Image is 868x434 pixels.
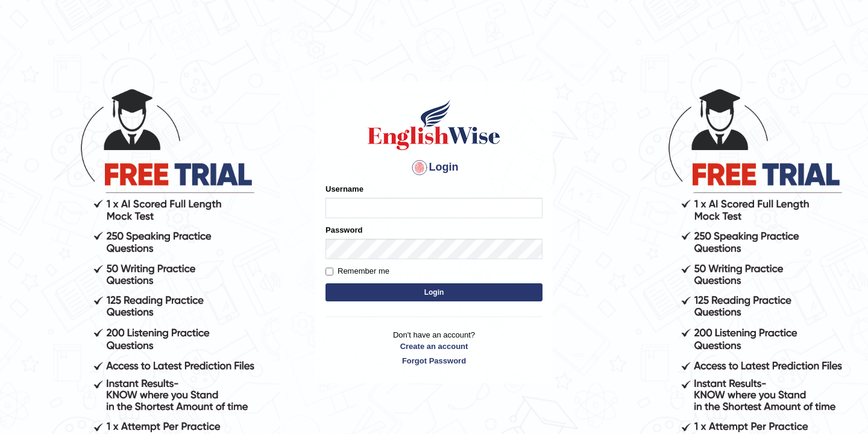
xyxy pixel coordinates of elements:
a: Create an account [325,341,542,352]
a: Forgot Password [325,355,542,366]
label: Username [325,183,363,195]
h4: Login [325,158,542,177]
input: Remember me [325,268,333,275]
button: Login [325,283,542,301]
p: Don't have an account? [325,329,542,366]
img: Logo of English Wise sign in for intelligent practice with AI [365,98,503,152]
label: Password [325,224,362,236]
label: Remember me [325,265,389,277]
